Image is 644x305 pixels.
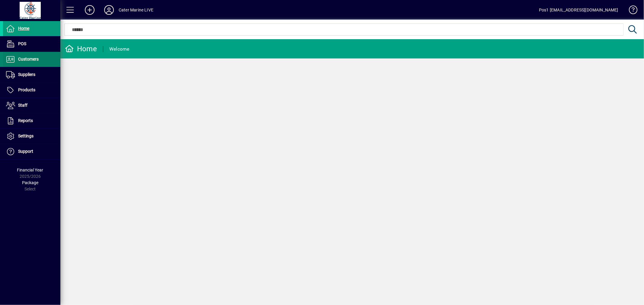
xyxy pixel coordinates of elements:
span: POS [18,41,26,46]
div: Pos1 [EMAIL_ADDRESS][DOMAIN_NAME] [539,5,618,15]
a: Products [3,83,60,98]
span: Support [18,149,33,154]
a: Settings [3,129,60,144]
a: Customers [3,52,60,67]
span: Staff [18,103,27,108]
span: Reports [18,118,33,123]
span: Home [18,26,29,31]
div: Cater Marine LIVE [119,5,153,15]
a: Reports [3,113,60,128]
a: Knowledge Base [624,1,636,21]
span: Settings [18,134,34,138]
span: Package [22,180,38,185]
span: Financial Year [17,168,43,172]
a: Support [3,144,60,159]
a: POS [3,36,60,52]
button: Profile [99,5,119,15]
button: Add [80,5,99,15]
span: Customers [18,57,39,61]
div: Home [65,44,97,54]
a: Staff [3,98,60,113]
a: Suppliers [3,67,60,82]
div: Welcome [109,44,130,54]
span: Products [18,87,35,92]
span: Suppliers [18,72,35,77]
